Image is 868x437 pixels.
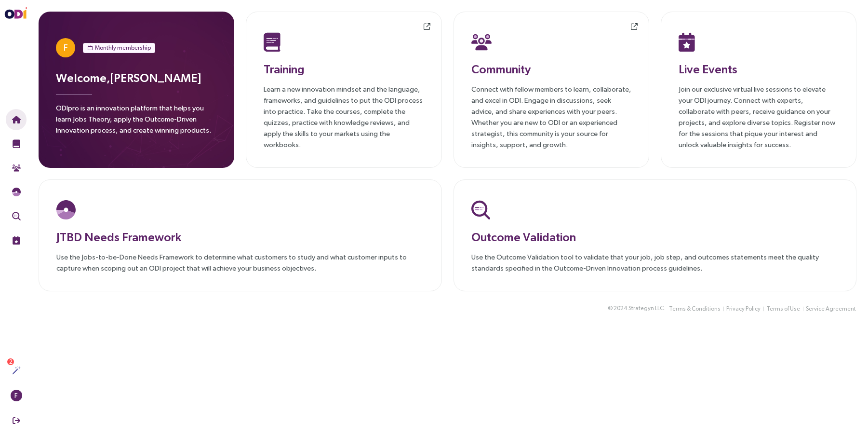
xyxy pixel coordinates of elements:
[6,181,27,203] button: Needs Framework
[6,133,27,154] button: Training
[608,303,666,314] div: © 2024 .
[6,205,27,227] button: Outcome Validation
[12,366,21,375] img: Actions
[12,236,21,245] img: Live Events
[668,304,721,314] button: Terms & Conditions
[7,358,14,365] sup: 2
[6,360,27,381] button: Actions
[6,385,27,406] button: F
[12,212,21,220] img: Outcome Validation
[56,69,217,86] h3: Welcome, [PERSON_NAME]
[6,230,27,251] button: Live Events
[806,304,856,314] span: Service Agreement
[56,228,424,246] h3: JTBD Needs Framework
[766,304,801,314] button: Terms of Use
[6,410,27,431] button: Sign Out
[12,164,21,172] img: Community
[12,188,21,196] img: JTBD Needs Framework
[726,304,761,314] span: Privacy Policy
[264,83,424,150] p: Learn a new innovation mindset and the language, frameworks, and guidelines to put the ODI proces...
[471,60,631,78] h3: Community
[471,228,839,246] h3: Outcome Validation
[264,60,424,78] h3: Training
[679,60,839,78] h3: Live Events
[56,102,217,141] p: ODIpro is an innovation platform that helps you learn Jobs Theory, apply the Outcome-Driven Innov...
[726,304,761,314] button: Privacy Policy
[9,358,13,365] span: 2
[95,43,151,53] span: Monthly membership
[64,38,68,57] span: F
[12,139,21,148] img: Training
[805,304,856,314] button: Service Agreement
[628,304,664,313] span: Strategyn LLC
[679,83,839,150] p: Join our exclusive virtual live sessions to elevate your ODI journey. Connect with experts, colla...
[628,303,664,314] button: Strategyn LLC
[669,304,721,314] span: Terms & Conditions
[56,200,76,219] img: JTBD Needs Platform
[679,32,695,52] img: Live Events
[6,157,27,178] button: Community
[6,109,27,130] button: Home
[264,32,280,52] img: Training
[471,32,492,52] img: Community
[14,390,18,401] span: F
[471,83,631,150] p: Connect with fellow members to learn, collaborate, and excel in ODI. Engage in discussions, seek ...
[471,251,839,273] p: Use the Outcome Validation tool to validate that your job, job step, and outcomes statements meet...
[56,251,424,273] p: Use the Jobs-to-be-Done Needs Framework to determine what customers to study and what customer in...
[471,200,490,219] img: Outcome Validation
[766,304,800,314] span: Terms of Use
